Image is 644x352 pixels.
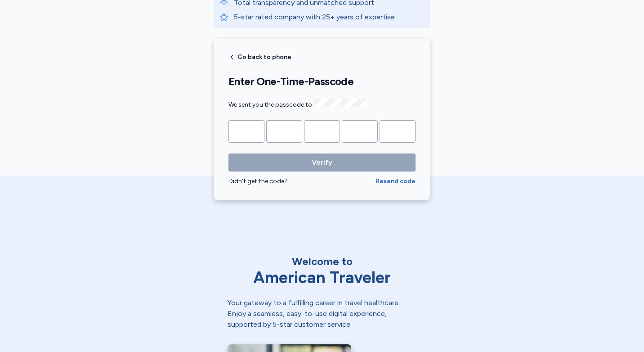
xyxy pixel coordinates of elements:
span: Go back to phone [237,54,291,60]
p: 5-star rated company with 25+ years of expertise [234,12,425,23]
input: Please enter OTP character 5 [380,120,416,143]
div: American Traveler [228,269,416,287]
input: Please enter OTP character 4 [342,120,378,143]
h1: Enter One-Time-Passcode [228,75,416,88]
button: Go back to phone [228,54,291,61]
span: We sent you the passcode to [228,101,366,108]
input: Please enter OTP character 3 [304,120,340,143]
button: Resend code [376,177,416,186]
input: Please enter OTP character 1 [228,120,264,143]
span: Verify [312,157,332,168]
div: Welcome to [228,254,416,269]
div: Didn't get the code? [228,177,376,186]
div: Your gateway to a fulfilling career in travel healthcare. Enjoy a seamless, easy-to-use digital e... [228,298,416,330]
button: Verify [228,153,416,171]
input: Please enter OTP character 2 [266,120,302,143]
